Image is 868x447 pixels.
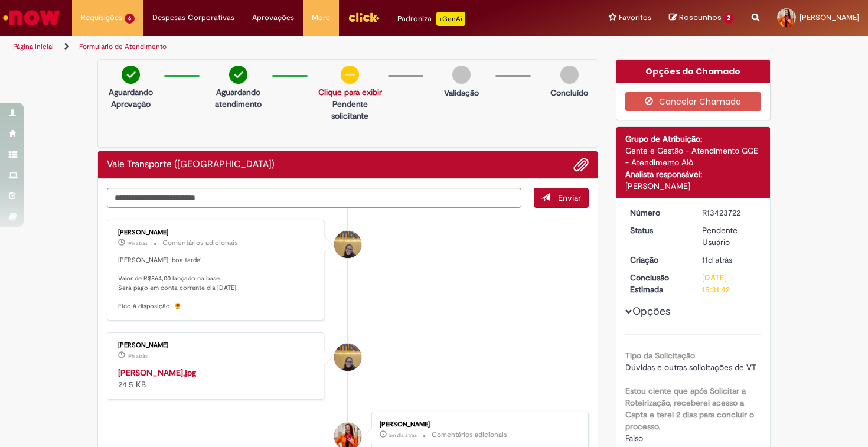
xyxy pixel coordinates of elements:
div: Opções do Chamado [616,60,771,83]
div: Pendente Usuário [702,224,757,248]
div: Amanda De Campos Gomes Do Nascimento [334,344,361,371]
dt: Número [621,207,694,218]
span: Favoritos [619,12,651,24]
span: Enviar [558,192,581,203]
ul: Trilhas de página [9,36,570,58]
a: Rascunhos [669,12,734,24]
div: [PERSON_NAME] [380,421,576,428]
p: Aguardando Aprovação [103,86,158,110]
img: circle-minus.png [341,66,359,84]
span: um dia atrás [389,432,417,439]
small: Comentários adicionais [162,238,238,248]
span: 19h atrás [127,240,148,247]
div: [DATE] 15:31:42 [702,272,757,295]
p: Concluído [550,87,588,99]
div: 24.5 KB [118,367,315,390]
dt: Conclusão Estimada [621,272,694,295]
textarea: Digite sua mensagem aqui... [107,188,521,208]
div: R13423722 [702,207,757,218]
time: 28/08/2025 12:53:51 [127,353,148,360]
a: Clique para exibir [318,87,382,97]
div: Analista responsável: [625,168,762,180]
span: Dúvidas e outras solicitações de VT [625,362,756,373]
span: Aprovações [252,12,294,24]
b: Estou ciente que após Solicitar a Roteirização, receberei acesso a Capta e terei 2 dias para conc... [625,386,754,432]
img: img-circle-grey.png [560,66,579,84]
img: check-circle-green.png [122,66,140,84]
button: Enviar [534,188,589,208]
div: Amanda De Campos Gomes Do Nascimento [334,231,361,258]
span: Falso [625,433,643,443]
span: 19h atrás [127,353,148,360]
a: [PERSON_NAME].jpg [118,367,196,378]
p: Pendente solicitante [318,98,382,122]
span: Rascunhos [679,12,722,23]
time: 18/08/2025 09:45:27 [702,255,732,265]
div: [PERSON_NAME] [118,342,315,349]
div: 18/08/2025 09:45:27 [702,254,757,266]
div: [PERSON_NAME] [625,180,762,192]
dt: Status [621,224,694,236]
span: Requisições [81,12,122,24]
img: ServiceNow [1,6,62,30]
small: Comentários adicionais [432,430,507,440]
div: Grupo de Atribuição: [625,133,762,145]
span: Despesas Corporativas [152,12,234,24]
button: Adicionar anexos [573,157,589,172]
div: [PERSON_NAME] [118,229,315,236]
div: Padroniza [397,12,465,26]
a: Página inicial [13,42,54,51]
span: [PERSON_NAME] [800,12,859,22]
span: 2 [723,13,734,24]
img: check-circle-green.png [229,66,247,84]
p: [PERSON_NAME], boa tarde! Valor de R$864,00 lançado na base. Será pago em conta corrente dia [DAT... [118,256,315,311]
div: Gente e Gestão - Atendimento GGE - Atendimento Alô [625,145,762,168]
time: 28/08/2025 12:54:14 [127,240,148,247]
span: 11d atrás [702,255,732,265]
p: Validação [444,87,479,99]
p: Aguardando atendimento [210,86,266,110]
h2: Vale Transporte (VT) Histórico de tíquete [107,159,275,170]
a: Formulário de Atendimento [79,42,167,51]
b: Tipo da Solicitação [625,350,695,361]
img: click_logo_yellow_360x200.png [348,8,380,26]
dt: Criação [621,254,694,266]
button: Cancelar Chamado [625,92,762,111]
img: img-circle-grey.png [452,66,471,84]
span: More [312,12,330,24]
p: +GenAi [436,12,465,26]
span: 6 [125,14,135,24]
